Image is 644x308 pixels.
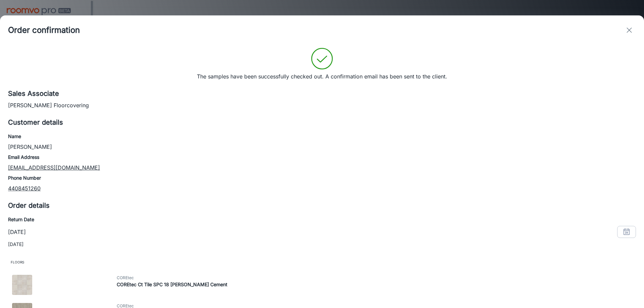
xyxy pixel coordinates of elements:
[8,88,636,99] h5: Sales Associate
[8,256,636,268] span: Floors
[8,143,636,151] p: [PERSON_NAME]
[8,153,636,161] h6: Email Address
[117,281,637,288] h6: COREtec Ct Tile SPC 18 [PERSON_NAME] Cement
[8,216,636,223] h6: Return Date
[8,101,636,109] p: [PERSON_NAME] Floorcovering
[197,72,447,80] p: The samples have been successfully checked out. A confirmation email has been sent to the client.
[8,174,636,182] h6: Phone Number
[623,23,636,37] button: exit
[8,228,26,236] p: [DATE]
[8,117,636,127] h5: Customer details
[8,185,41,192] a: 4408451260
[8,24,80,36] h4: Order confirmation
[8,200,636,210] h5: Order details
[117,275,637,281] span: COREtec
[8,164,100,171] a: [EMAIL_ADDRESS][DOMAIN_NAME]
[8,133,636,140] h6: Name
[12,275,32,295] img: COREtec Ct Tile SPC 18 Romano Cement
[8,241,636,248] p: [DATE]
